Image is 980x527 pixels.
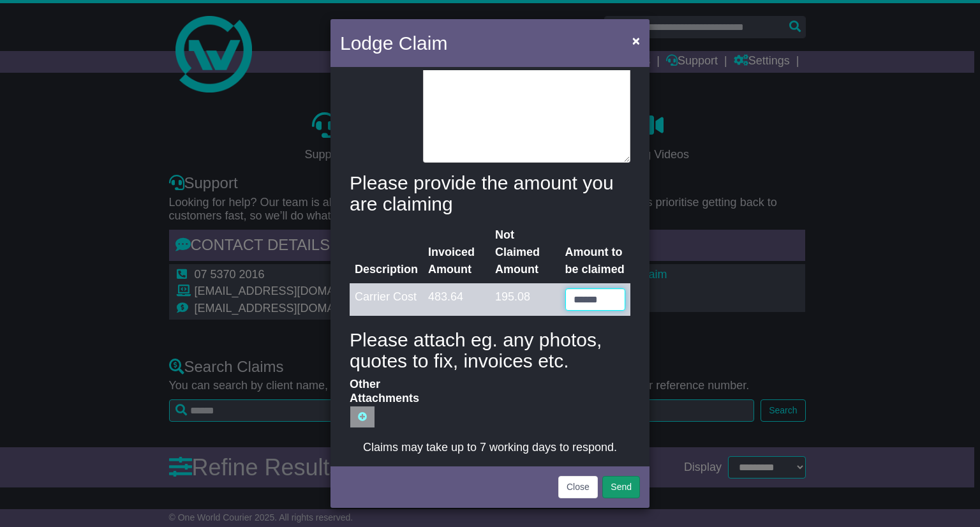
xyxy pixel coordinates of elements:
th: Not Claimed Amount [490,221,560,283]
div: Claims may take up to 7 working days to respond. [350,441,630,455]
td: 483.64 [423,283,490,316]
th: Description [350,221,423,283]
button: Send [602,476,640,498]
th: Amount to be claimed [560,221,630,283]
label: Description [343,1,417,160]
h4: Please provide the amount you are claiming [350,172,630,214]
button: Close [626,27,646,54]
button: Close [558,476,598,498]
span: × [632,33,640,48]
td: 195.08 [490,283,560,316]
h4: Lodge Claim [340,29,447,57]
th: Invoiced Amount [423,221,490,283]
h4: Please attach eg. any photos, quotes to fix, invoices etc. [350,329,630,371]
label: Other Attachments [343,378,417,427]
td: Carrier Cost [350,283,423,316]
